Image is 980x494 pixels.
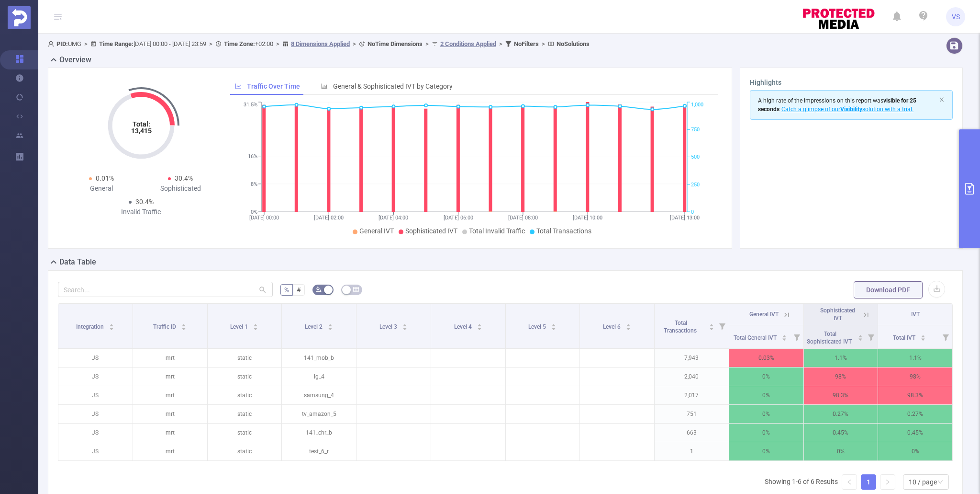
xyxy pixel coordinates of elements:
[59,256,96,268] h2: Data Table
[316,287,322,292] i: icon: bg-colors
[750,78,953,88] h3: Highlights
[282,368,356,386] p: lg_4
[854,281,923,299] button: Download PDF
[709,322,714,328] div: Sort
[939,325,952,348] i: Filter menu
[878,386,952,404] p: 98.3%
[655,368,729,386] p: 2,040
[59,54,91,66] h2: Overview
[48,40,590,47] span: UMG [DATE] 00:00 - [DATE] 23:59 +02:00
[670,215,700,221] tspan: [DATE] 13:00
[282,442,356,460] p: test_6_r
[790,325,803,348] i: Filter menu
[273,40,282,47] span: >
[253,322,258,328] div: Sort
[804,442,878,460] p: 0%
[952,7,960,26] span: VS
[58,442,133,460] p: JS
[402,322,407,325] i: icon: caret-up
[477,326,482,329] i: icon: caret-down
[244,102,257,108] tspan: 31.5%
[864,325,878,348] i: Filter menu
[729,349,803,367] p: 0.03%
[557,40,590,47] b: No Solutions
[206,40,215,47] span: >
[444,215,473,221] tspan: [DATE] 06:00
[58,282,273,297] input: Search...
[48,41,56,47] i: icon: user
[8,6,31,29] img: Protected Media
[781,333,787,339] div: Sort
[62,184,141,194] div: General
[208,349,282,367] p: static
[715,304,729,348] i: Filter menu
[804,349,878,367] p: 1.1%
[109,322,114,328] div: Sort
[81,40,90,47] span: >
[284,286,289,294] span: %
[208,386,282,404] p: static
[939,94,945,105] button: icon: close
[885,479,891,485] i: icon: right
[807,331,853,345] span: Total Sophisticated IVT
[691,154,700,161] tspan: 500
[573,215,602,221] tspan: [DATE] 10:00
[133,424,207,442] p: mrt
[781,337,787,340] i: icon: caret-down
[804,405,878,423] p: 0.27%
[58,368,133,386] p: JS
[282,349,356,367] p: 141_mob_b
[664,320,698,334] span: Total Transactions
[655,349,729,367] p: 7,943
[729,424,803,442] p: 0%
[132,120,150,128] tspan: Total:
[861,475,876,489] a: 1
[181,322,187,325] i: icon: caret-up
[911,311,920,318] span: IVT
[469,227,525,235] span: Total Invalid Traffic
[878,405,952,423] p: 0.27%
[626,322,631,325] i: icon: caret-up
[58,349,133,367] p: JS
[840,106,862,113] b: Visibility
[328,322,333,325] i: icon: caret-up
[603,323,622,330] span: Level 6
[655,386,729,404] p: 2,017
[96,174,114,182] span: 0.01%
[235,83,242,90] i: icon: line-chart
[251,209,257,215] tspan: 0%
[58,405,133,423] p: JS
[208,368,282,386] p: static
[528,323,547,330] span: Level 5
[729,442,803,460] p: 0%
[842,474,857,490] li: Previous Page
[749,311,779,318] span: General IVT
[765,474,838,490] li: Showing 1-6 of 6 Results
[305,323,324,330] span: Level 2
[691,102,703,108] tspan: 1,000
[937,479,943,486] i: icon: down
[939,97,945,103] i: icon: close
[297,286,301,294] span: #
[181,326,187,329] i: icon: caret-down
[133,349,207,367] p: mrt
[367,40,423,47] b: No Time Dimensions
[230,323,249,330] span: Level 1
[536,227,591,235] span: Total Transactions
[920,333,925,336] i: icon: caret-up
[133,386,207,404] p: mrt
[729,405,803,423] p: 0%
[820,307,855,322] span: Sophisticated IVT
[477,322,482,328] div: Sort
[878,349,952,367] p: 1.1%
[880,474,895,490] li: Next Page
[878,368,952,386] p: 98%
[181,322,187,328] div: Sort
[208,424,282,442] p: static
[655,442,729,460] p: 1
[321,83,328,90] i: icon: bar-chart
[282,405,356,423] p: tv_amazon_5
[101,207,181,217] div: Invalid Traffic
[454,323,473,330] span: Level 4
[153,323,178,330] span: Traffic ID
